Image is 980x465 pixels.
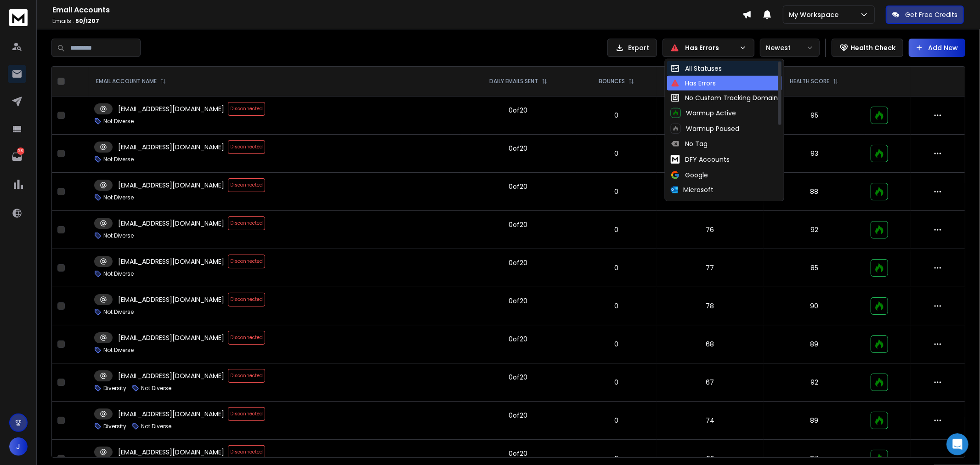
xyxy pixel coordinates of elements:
button: Send a message… [158,297,172,312]
div: 0 of 20 [509,449,528,458]
div: Warmup Active [671,108,736,118]
div: 0 of 20 [509,220,528,229]
button: Health Check [832,39,903,57]
p: Not Diverse [103,194,134,201]
p: 0 [582,301,651,311]
button: J [9,437,28,456]
p: Not Diverse [103,346,134,354]
li: The mailbox connection dropped temporarily due to server instability. [22,224,143,241]
p: 0 [582,263,651,272]
div: Warmup Paused [671,124,740,134]
p: 0 [582,340,651,349]
p: My Workspace [789,10,842,19]
p: [EMAIL_ADDRESS][DOMAIN_NAME] [118,295,224,304]
button: Emoji picker [14,301,22,308]
p: 0 [582,454,651,463]
td: 68 [657,325,764,363]
span: Disconnected [228,140,265,154]
p: [EMAIL_ADDRESS][DOMAIN_NAME] [118,448,224,457]
h1: Email Accounts [52,5,742,16]
td: 92 [764,211,865,249]
a: 26 [8,147,26,166]
td: 92 [764,363,865,402]
p: Get Free Credits [905,10,957,19]
div: Raj says… [7,52,176,73]
div: EMAIL ACCOUNT NAME [96,78,166,85]
p: DAILY EMAILS SENT [489,78,538,85]
p: 0 [582,378,651,387]
li: The account session expired and needs a fresh re-authentication. [22,244,143,261]
td: 78 [657,135,764,173]
p: [EMAIL_ADDRESS][DOMAIN_NAME] [118,181,224,190]
div: No Tag [671,139,708,148]
td: 67 [657,363,764,402]
div: 0 of 20 [509,258,528,267]
p: 0 [582,111,651,120]
td: 89 [764,325,865,363]
p: Not Diverse [103,156,134,163]
span: Disconnected [228,178,265,192]
button: go back [6,4,23,21]
span: Disconnected [228,445,265,459]
div: Jeff says… [7,9,176,37]
b: Reconnect [29,275,67,282]
div: 0 of 20 [509,411,528,420]
p: Diversity [103,423,126,430]
td: 78 [657,173,764,211]
td: 88 [764,173,865,211]
div: All Statuses [671,64,722,73]
button: Gif picker [29,301,36,308]
button: Export [607,39,657,57]
p: 0 [582,416,651,425]
span: Disconnected [228,369,265,383]
button: Get Free Credits [886,6,964,24]
p: Has Errors [685,43,736,52]
td: 77 [657,249,764,287]
div: 0 of 20 [509,106,528,115]
span: Disconnected [228,216,265,230]
span: Disconnected [228,255,265,268]
p: [EMAIL_ADDRESS][DOMAIN_NAME] [118,409,224,419]
td: 78 [657,287,764,325]
p: 26 [17,147,24,155]
p: Emails : [52,17,742,25]
span: Disconnected [228,102,265,116]
textarea: Message… [8,282,176,297]
p: Not Diverse [103,232,134,239]
img: logo [9,9,28,26]
span: Disconnected [228,407,265,421]
b: “Temporary authentication failure” [15,97,137,113]
p: 0 [582,149,651,158]
button: Upload attachment [44,301,51,308]
button: Add New [909,39,965,57]
p: 0 [582,187,651,196]
p: [EMAIL_ADDRESS][DOMAIN_NAME] [118,219,224,228]
p: Diversity [103,385,126,392]
p: [EMAIL_ADDRESS][DOMAIN_NAME] [118,257,224,266]
p: [EMAIL_ADDRESS][DOMAIN_NAME] [118,104,224,113]
td: 93 [764,135,865,173]
p: 0 [582,225,651,234]
td: 95 [764,96,865,135]
div: Google [671,170,708,180]
h1: Box [45,9,58,16]
div: Has Errors [671,79,716,88]
span: Disconnected [228,331,265,345]
div: 0 of 20 [509,335,528,344]
img: Profile image for Box [26,5,41,20]
button: Home [144,4,161,21]
p: Not Diverse [103,270,134,278]
td: 74 [657,402,764,440]
div: 0 of 20 [509,144,528,153]
div: The quickest fix is to click and re-authenticate the account. Once done, your mailbox will be bac... [15,265,143,310]
span: Disconnected [228,293,265,306]
div: No Custom Tracking Domain [671,93,778,102]
td: 90 [764,287,865,325]
div: 0 of 20 [509,296,528,306]
img: Profile image for Raj [16,53,25,62]
div: Hi [PERSON_NAME], The error you’re seeing ( ) usually happens when the connection between your ma... [15,79,143,178]
p: Not Diverse [103,308,134,316]
p: Not Diverse [103,118,134,125]
p: HEALTH SCORE [790,78,829,85]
